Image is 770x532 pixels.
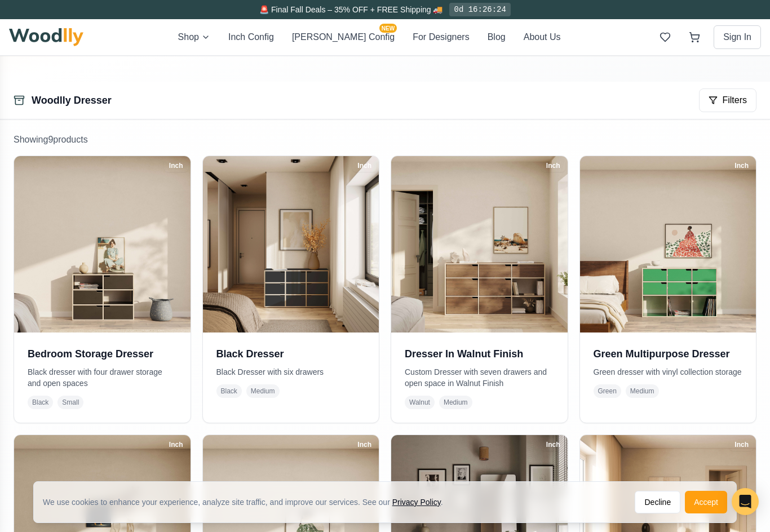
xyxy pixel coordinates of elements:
span: Black [216,384,242,398]
div: Inch [164,438,188,451]
h3: Green Multipurpose Dresser [594,346,743,362]
span: Medium [246,384,280,398]
h3: Bedroom Storage Dresser [28,346,177,362]
a: Privacy Policy [392,498,441,507]
span: Green [594,384,621,398]
button: Blog [488,30,506,44]
div: Inch [541,438,565,451]
button: Filters [699,88,756,112]
div: Inch [729,159,754,172]
p: Black Dresser with six drawers [216,366,366,378]
div: Open Intercom Messenger [732,488,759,515]
div: 0d 16:26:24 [449,3,510,16]
button: Inch Config [228,30,274,44]
a: Woodlly Dresser [32,95,112,106]
div: Inch [164,159,188,172]
button: About Us [524,30,561,44]
span: Small [57,396,83,409]
h3: Dresser In Walnut Finish [405,346,554,362]
span: Medium [439,396,472,409]
span: Filters [722,94,747,107]
p: Green dresser with vinyl collection storage [594,366,743,378]
h3: Black Dresser [216,346,366,362]
div: Inch [352,159,377,172]
img: Bedroom Storage Dresser [14,156,191,333]
p: Showing 9 product s [14,133,756,147]
button: Accept [685,491,727,513]
span: NEW [379,24,397,33]
span: Black [28,396,53,409]
button: Shop [178,30,210,44]
button: Decline [635,491,680,513]
p: Black dresser with four drawer storage and open spaces [28,366,177,389]
div: Inch [729,438,754,451]
button: [PERSON_NAME] ConfigNEW [292,30,395,44]
span: 🚨 Final Fall Deals – 35% OFF + FREE Shipping 🚚 [259,5,442,14]
div: We use cookies to enhance your experience, analyze site traffic, and improve our services. See our . [43,496,452,508]
button: Sign In [714,25,761,49]
p: Custom Dresser with seven drawers and open space in Walnut Finish [405,366,554,389]
img: Green Multipurpose Dresser [580,156,756,333]
div: Inch [352,438,377,451]
img: Dresser In Walnut Finish [391,156,568,333]
span: Walnut [405,396,435,409]
div: Inch [541,159,565,172]
button: For Designers [413,30,469,44]
span: Medium [626,384,659,398]
img: Woodlly [9,28,83,46]
img: Black Dresser [203,156,379,333]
